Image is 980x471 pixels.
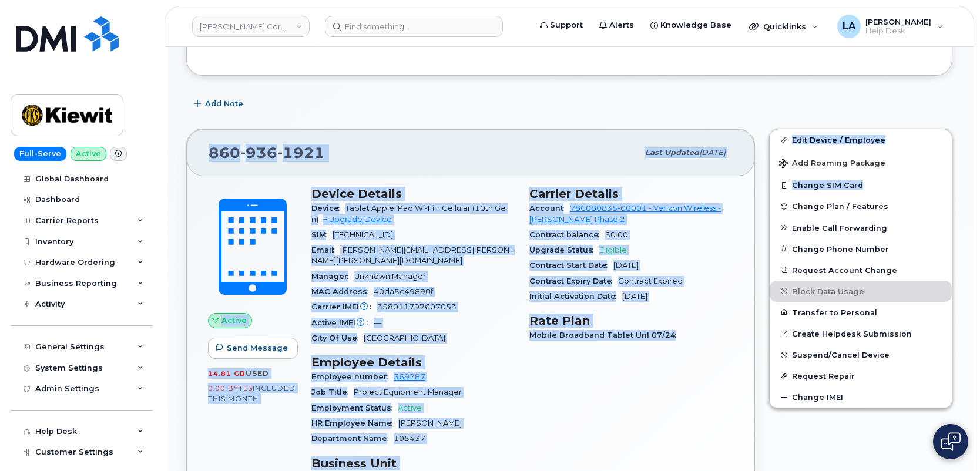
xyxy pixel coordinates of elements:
span: 0.00 Bytes [208,384,253,392]
h3: Device Details [311,187,515,201]
span: 40da5c49890f [374,287,433,296]
span: LA [843,19,855,33]
span: City Of Use [311,334,364,342]
h3: Carrier Details [529,187,733,201]
button: Change IMEI [770,386,952,408]
span: Add Note [205,98,243,109]
a: + Upgrade Device [323,215,392,224]
span: Quicklinks [763,22,806,31]
span: — [374,318,381,327]
span: [GEOGRAPHIC_DATA] [364,334,445,342]
span: 14.81 GB [208,369,246,378]
span: 1921 [277,144,325,162]
span: Initial Activation Date [529,292,622,301]
span: Contract Expiry Date [529,277,618,285]
span: Send Message [227,342,288,354]
button: Transfer to Personal [770,302,952,323]
span: Email [311,245,340,254]
button: Change SIM Card [770,174,952,196]
span: 860 [209,144,325,162]
button: Send Message [208,338,298,359]
span: [PERSON_NAME] [398,419,462,428]
button: Request Account Change [770,260,952,281]
span: Knowledge Base [660,19,731,31]
div: Quicklinks [741,15,827,38]
button: Enable Call Forwarding [770,217,952,238]
span: Add Roaming Package [779,159,885,170]
span: Enable Call Forwarding [792,223,887,232]
span: 358011797607053 [377,302,457,311]
button: Change Phone Number [770,238,952,260]
span: Last updated [645,148,699,157]
span: Project Equipment Manager [354,388,462,396]
input: Find something... [325,16,503,37]
span: Contract balance [529,230,605,239]
span: Suspend/Cancel Device [792,351,890,359]
button: Change Plan / Features [770,196,952,217]
span: Alerts [609,19,634,31]
span: Tablet Apple iPad Wi-Fi + Cellular (10th Gen) [311,204,506,223]
div: Lanette Aparicio [829,15,952,38]
span: Active [398,403,422,412]
span: Device [311,204,345,213]
a: Knowledge Base [642,14,740,37]
span: Change Plan / Features [792,202,888,211]
span: Employee number [311,372,394,381]
span: Help Desk [865,26,931,36]
span: Active IMEI [311,318,374,327]
button: Suspend/Cancel Device [770,344,952,365]
h3: Business Unit [311,456,515,470]
span: [PERSON_NAME][EMAIL_ADDRESS][PERSON_NAME][PERSON_NAME][DOMAIN_NAME] [311,245,513,265]
span: [PERSON_NAME] [865,17,931,26]
a: Edit Device / Employee [770,129,952,150]
span: Active [221,315,247,326]
span: $0.00 [605,230,628,239]
span: Account [529,204,570,213]
button: Request Repair [770,365,952,386]
span: Unknown Manager [354,272,426,281]
a: Support [532,14,591,37]
span: [DATE] [699,148,726,157]
a: Kiewit Corporation [192,16,310,37]
span: Contract Start Date [529,261,613,270]
span: 105437 [394,434,425,443]
img: Open chat [941,432,961,451]
span: Upgrade Status [529,245,599,254]
span: [DATE] [613,261,639,270]
a: 369287 [394,372,425,381]
span: Manager [311,272,354,281]
span: 936 [240,144,277,162]
h3: Rate Plan [529,314,733,328]
span: Employment Status [311,403,398,412]
button: Block Data Usage [770,281,952,302]
span: SIM [311,230,333,239]
a: 786080835-00001 - Verizon Wireless - [PERSON_NAME] Phase 2 [529,204,721,223]
span: used [246,369,269,378]
a: Alerts [591,14,642,37]
button: Add Roaming Package [770,150,952,174]
span: MAC Address [311,287,374,296]
a: Create Helpdesk Submission [770,323,952,344]
span: Job Title [311,388,354,396]
h3: Employee Details [311,355,515,369]
span: Carrier IMEI [311,302,377,311]
span: Eligible [599,245,627,254]
span: Support [550,19,583,31]
span: Contract Expired [618,277,683,285]
span: [DATE] [622,292,647,301]
span: Mobile Broadband Tablet Unl 07/24 [529,331,682,339]
button: Add Note [186,93,253,115]
span: HR Employee Name [311,419,398,428]
span: [TECHNICAL_ID] [333,230,393,239]
span: Department Name [311,434,394,443]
